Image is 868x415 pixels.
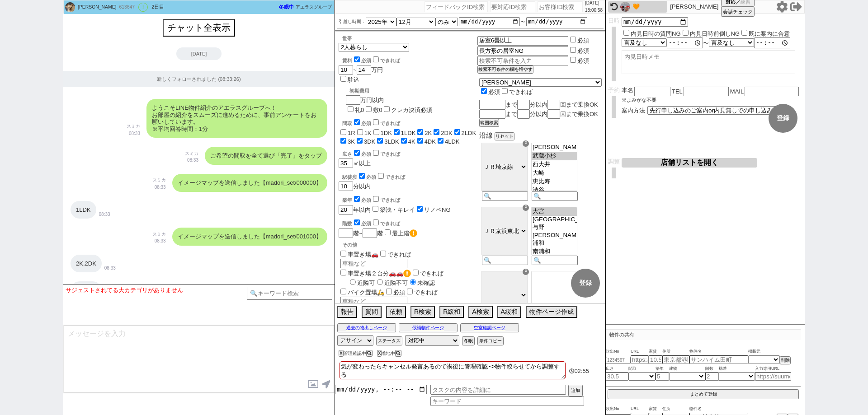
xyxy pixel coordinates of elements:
span: 家賃 [649,348,662,355]
span: 広さ [606,365,628,373]
button: X [339,350,344,357]
input: 🔍 [532,191,578,201]
input: できれば [373,119,379,125]
input: 要対応ID検索 [490,1,535,12]
button: ステータス [376,336,402,345]
button: 店舗リストを開く [622,158,757,168]
div: ☓ [523,269,529,275]
label: 内見日時前倒しNG [690,30,740,37]
input: https://suumo.jp/chintai/jnc_000022489271 [755,372,791,381]
span: 構造 [719,365,755,373]
span: 回まで乗換OK [560,111,598,117]
label: できれば [371,121,400,126]
button: 依頼 [386,306,406,318]
input: サンハイム田町 [689,355,748,364]
input: できれば [407,289,413,294]
input: 🔍 [482,256,528,265]
label: 〜 [521,19,525,24]
p: 08:33 [104,265,116,272]
input: 近隣可 [350,279,356,285]
span: 日時 [608,17,620,24]
span: 予約 [608,87,620,93]
button: 会話チェック [721,7,755,17]
button: 報告 [337,306,357,318]
div: [DATE] [176,47,222,60]
span: アエラスグループ [296,5,332,9]
option: 大崎 [532,169,577,177]
div: ☓ [523,140,529,147]
div: 2K,2DK [71,281,102,299]
input: できれば [378,173,384,179]
option: [PERSON_NAME][GEOGRAPHIC_DATA]大 [532,143,577,152]
label: 近隣可 [348,280,375,286]
div: 賃料 [342,55,400,64]
span: 必須 [361,197,371,203]
img: 0hAwDUVNrhHlhpLABmQyJgZhl8HTJKXUdKQx5TOg8lR2FcGlELRUtUPQ94E2pcSFoHER1XP1kvRWhLSTxQHg0lXAteXD4vFQZ... [620,2,630,12]
div: サジェストされてる大カテゴリがありません [66,287,247,294]
label: できれば [371,151,400,157]
div: 2日目 [151,4,164,11]
button: 過去の物出しページ [337,323,396,332]
button: R緩和 [439,306,464,318]
div: 1LDK [71,201,96,219]
span: 住所 [662,406,689,413]
div: 万円以内 [346,84,432,114]
p: スミカ [127,123,140,130]
span: MAIL [730,88,744,95]
span: 02:55 [574,368,589,374]
option: [GEOGRAPHIC_DATA] [532,216,577,223]
span: 案内方法 [622,107,645,114]
div: ようこそLINE物件紹介のアエラスグループへ！ お部屋の紹介をスムーズに進めるために、事前アンケートをお願いしています。 ※平均回答時間：1分 [146,99,327,138]
input: フィードバックID検索 [425,1,488,12]
span: 入力専用URL [755,365,791,373]
div: ☓ [523,205,529,211]
input: 車置き場🚗 [340,251,346,256]
input: お客様ID検索 [538,1,583,12]
input: 検索不可条件を入力 [477,56,568,65]
span: URL [631,406,649,413]
label: 3DK [364,138,375,145]
p: スミカ [185,150,198,157]
input: できれば [502,88,508,94]
button: チャット全表示 [163,19,235,37]
label: 1R [348,130,355,136]
p: 08:33 [152,238,166,245]
span: 必須 [366,174,376,180]
div: 管理確認中 [339,351,375,356]
span: 必須 [488,89,500,95]
div: 着地中 [377,351,404,356]
span: 必須 [361,151,371,157]
p: 08:33 [185,157,198,164]
label: 引越し時期： [339,18,366,25]
button: 冬眠 [462,336,475,345]
img: 0heHxXrM31OmdVISSobzZEWSVxOQ12UGN1cUJzBmlzZAc8GHlmK0R8AmJ2bFFrEnRjKhB9AmMkNgR3Yh1hKU59Z2RRP14bTgJ... [65,2,75,12]
label: 未確認 [408,280,435,286]
div: 冬眠中 [279,4,294,11]
span: 必須 [361,58,371,63]
input: 🔍 [532,256,578,265]
p: 08:33 [152,184,166,191]
button: 空室確認ページ [460,323,519,332]
div: 間取 [342,118,477,127]
label: 必須 [577,57,589,64]
label: 必須 [577,47,589,54]
div: 駅徒歩 [342,172,477,181]
button: 候補物件ページ [399,323,458,332]
input: https://suumo.jp/chintai/jnc_000022489271 [631,355,649,364]
input: 🔍 [482,191,528,201]
p: 08:33 [99,211,110,218]
span: 階数 [705,365,719,373]
option: 南浦和 [532,247,577,256]
button: リセット [495,132,514,140]
div: [PERSON_NAME] [76,4,116,11]
button: X [377,350,382,357]
div: ~ 万円 [339,51,400,84]
label: 2DK [441,130,452,136]
div: まで 分以内 [479,109,602,119]
label: できれば [405,289,438,296]
p: 08:33 [127,130,140,137]
div: 広さ [342,149,477,158]
label: 4LDK [445,138,460,145]
button: 削除 [780,356,791,364]
input: 10.5 [649,355,662,364]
